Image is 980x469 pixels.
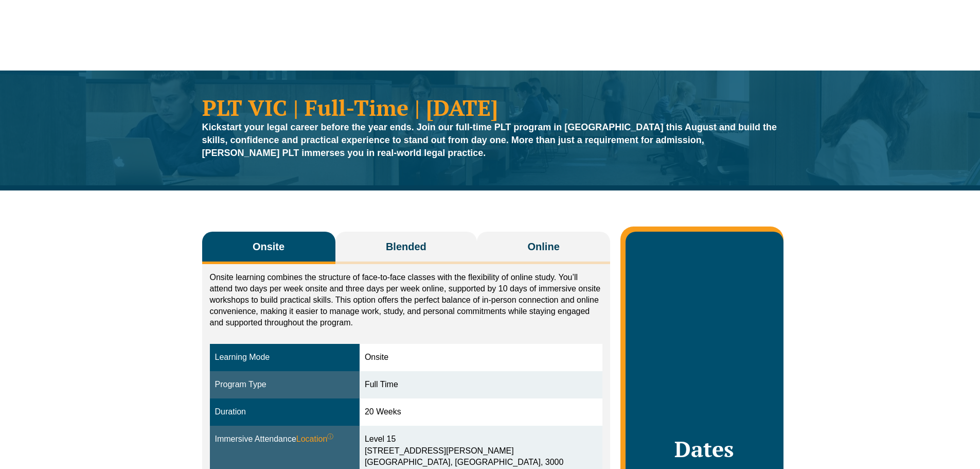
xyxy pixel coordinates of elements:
strong: Kickstart your legal career before the year ends. Join our full-time PLT program in [GEOGRAPHIC_D... [202,122,777,158]
div: Program Type [215,379,354,391]
div: Learning Mode [215,352,354,363]
h1: PLT VIC | Full-Time | [DATE] [202,96,778,118]
div: Onsite [365,352,597,363]
span: Blended [386,239,426,254]
div: 20 Weeks [365,406,597,418]
div: Level 15 [STREET_ADDRESS][PERSON_NAME] [GEOGRAPHIC_DATA], [GEOGRAPHIC_DATA], 3000 [365,433,597,469]
sup: ⓘ [327,433,333,440]
span: Online [528,239,560,254]
div: Immersive Attendance [215,433,354,445]
span: Location [296,433,334,445]
h2: Dates [636,436,773,462]
div: Duration [215,406,354,418]
p: Onsite learning combines the structure of face-to-face classes with the flexibility of online stu... [210,272,603,328]
div: Full Time [365,379,597,391]
span: Onsite [253,239,284,254]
